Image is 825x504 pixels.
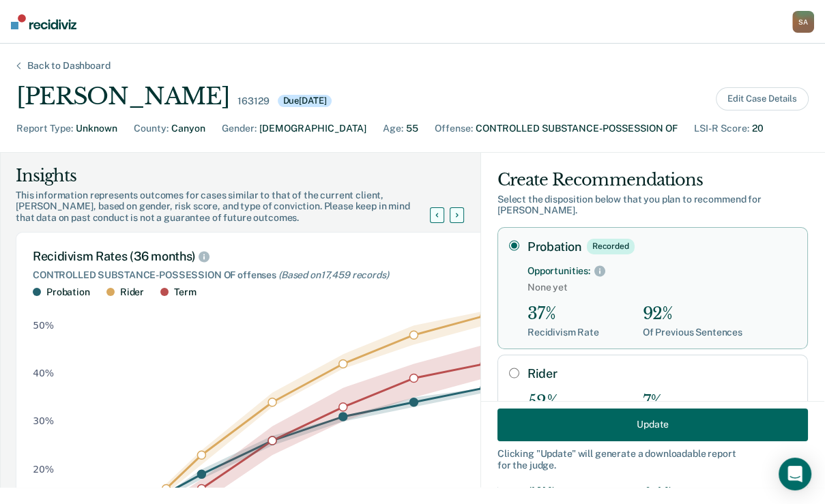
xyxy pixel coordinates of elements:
div: [PERSON_NAME] [16,83,229,110]
div: Gender : [222,121,257,136]
img: Recidiviz [11,14,76,29]
div: Of Previous Sentences [643,327,742,338]
div: 7% [643,392,742,412]
text: 20% [33,464,54,475]
div: S A [792,11,814,33]
div: Report Type : [16,121,73,136]
text: 30% [33,416,54,427]
label: Probation [527,239,796,254]
text: 40% [33,368,54,379]
div: Probation [46,286,90,298]
label: Rider [527,366,796,381]
button: SA [792,11,814,33]
div: Create Recommendations [497,169,808,191]
div: Back to Dashboard [11,60,127,72]
div: 55 [406,121,418,136]
div: This information represents outcomes for cases similar to that of the current client, [PERSON_NAM... [16,190,446,224]
div: Offense : [435,121,473,136]
div: Insights [16,165,446,187]
div: LSI-R Score : [694,121,749,136]
div: County : [134,121,169,136]
button: Edit Case Details [716,87,809,110]
div: [DEMOGRAPHIC_DATA] [259,121,366,136]
div: 52% [527,392,599,412]
div: CONTROLLED SUBSTANCE-POSSESSION OF [476,121,678,136]
div: Recidivism Rates (36 months) [33,249,513,264]
span: (Based on 17,459 records ) [278,269,389,280]
div: 20 [752,121,764,136]
div: Rider [120,286,144,298]
text: 50% [33,320,54,331]
div: Opportunities: [527,265,590,277]
div: Canyon [171,121,205,136]
div: Select the disposition below that you plan to recommend for [PERSON_NAME] . [497,194,808,217]
div: Recidivism Rate [527,327,599,338]
button: Update [497,408,808,441]
div: 37% [527,304,599,324]
div: Unknown [76,121,117,136]
span: None yet [527,282,796,293]
div: Term [174,286,196,298]
div: Open Intercom Messenger [779,458,811,490]
div: Clicking " Update " will generate a downloadable report for the judge. [497,447,808,471]
div: 163129 [237,95,269,107]
div: Due [DATE] [278,95,332,107]
div: Recorded [587,239,635,254]
div: CONTROLLED SUBSTANCE-POSSESSION OF offenses [33,269,513,281]
div: 92% [643,304,742,324]
div: Age : [383,121,403,136]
